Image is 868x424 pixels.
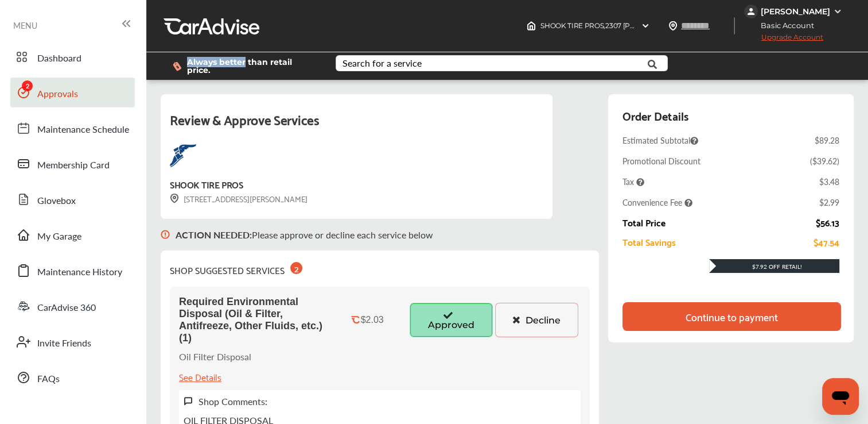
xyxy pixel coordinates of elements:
[37,265,122,280] span: Maintenance History
[745,20,823,32] span: Basic Account
[37,51,81,66] span: Dashboard
[813,237,839,247] div: $47.54
[622,134,698,146] span: Estimated Subtotal
[170,176,243,192] div: SHOOK TIRE PROS
[342,59,422,68] div: Search for a service
[819,176,839,187] div: $3.48
[37,122,129,137] span: Maintenance Schedule
[179,350,251,363] p: Oil Filter Disposal
[622,196,692,208] span: Convenience Fee
[734,17,735,34] img: header-divider.bc55588e.svg
[37,300,96,315] span: CarAdvise 360
[187,58,317,74] span: Always better than retail price.
[176,228,433,241] p: Please approve or decline each service below
[622,176,644,187] span: Tax
[13,21,37,30] span: MENU
[179,369,221,384] div: See Details
[176,228,252,241] b: ACTION NEEDED :
[173,61,181,71] img: dollor_label_vector.a70140d1.svg
[10,363,135,392] a: FAQs
[10,220,135,250] a: My Garage
[819,196,839,208] div: $2.99
[744,33,823,47] span: Upgrade Account
[10,327,135,357] a: Invite Friends
[361,315,384,325] div: $2.03
[816,217,839,228] div: $56.13
[10,291,135,321] a: CarAdvise 360
[37,194,76,209] span: Glovebox
[761,6,830,17] div: [PERSON_NAME]
[686,311,778,322] div: Continue to payment
[527,21,536,30] img: header-home-logo.8d720a4f.svg
[10,184,135,214] a: Glovebox
[495,303,578,337] button: Decline
[744,5,758,18] img: jVpblrzwTbfkPYzPPzSLxeg0AAAAASUVORK5CYII=
[170,192,308,205] div: [STREET_ADDRESS][PERSON_NAME]
[161,219,170,250] img: svg+xml;base64,PHN2ZyB3aWR0aD0iMTYiIGhlaWdodD0iMTciIHZpZXdCb3g9IjAgMCAxNiAxNyIgZmlsbD0ibm9uZSIgeG...
[198,395,267,408] label: Shop Comments:
[641,21,650,30] img: header-down-arrow.9dd2ce7d.svg
[37,336,91,351] span: Invite Friends
[10,113,135,143] a: Maintenance Schedule
[10,256,135,286] a: Maintenance History
[170,194,179,203] img: svg+xml;base64,PHN2ZyB3aWR0aD0iMTYiIGhlaWdodD0iMTciIHZpZXdCb3g9IjAgMCAxNiAxNyIgZmlsbD0ibm9uZSIgeG...
[410,303,493,337] button: Approved
[622,217,665,228] div: Total Price
[833,7,842,16] img: WGsFRI8htEPBVLJbROoPRyZpYNWhNONpIPPETTm6eUC0GeLEiAAAAAElFTkSuQmCC
[170,144,196,167] img: logo-goodyear.png
[10,149,135,179] a: Membership Card
[668,21,678,30] img: location_vector.a44bc228.svg
[10,42,135,72] a: Dashboard
[810,155,839,167] div: ( $39.62 )
[184,396,193,406] img: svg+xml;base64,PHN2ZyB3aWR0aD0iMTYiIGhlaWdodD0iMTciIHZpZXdCb3g9IjAgMCAxNiAxNyIgZmlsbD0ibm9uZSIgeG...
[622,106,688,125] div: Order Details
[37,372,60,387] span: FAQs
[170,260,302,277] div: SHOP SUGGESTED SERVICES
[37,87,78,102] span: Approvals
[622,237,676,247] div: Total Savings
[170,108,543,144] div: Review & Approve Services
[709,263,839,271] div: $7.92 Off Retail!
[822,378,859,415] iframe: Button to launch messaging window
[179,296,325,344] span: Required Environmental Disposal (Oil & Filter, Antifreeze, Other Fluids, etc.) (1)
[37,229,81,244] span: My Garage
[540,21,807,30] span: SHOOK TIRE PROS , 2307 [PERSON_NAME] HWY [GEOGRAPHIC_DATA] , GA 30512
[290,262,302,274] div: 2
[622,155,700,167] div: Promotional Discount
[37,158,110,173] span: Membership Card
[815,134,839,146] div: $89.28
[10,78,135,107] a: Approvals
